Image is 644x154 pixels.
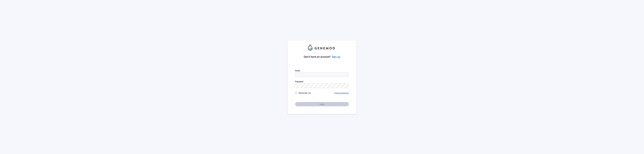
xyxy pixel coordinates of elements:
[295,69,300,72] div: Email
[299,92,311,94] span: Remember me
[308,45,336,51] img: genemod_logo_light-BcqUzbGq.png
[334,92,349,94] a: Forgot password?
[304,55,340,59] div: Don’t have an account?
[295,80,303,83] div: Password
[332,55,340,58] a: Sign up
